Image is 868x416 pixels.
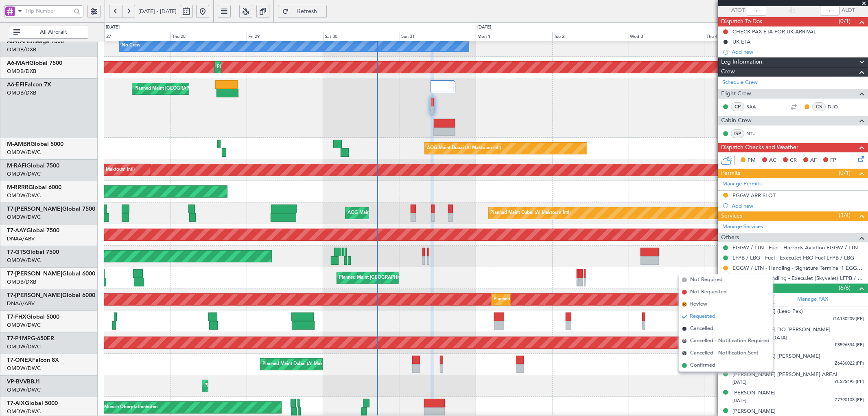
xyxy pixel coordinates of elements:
span: FP [830,156,836,165]
div: Add new [732,202,864,209]
a: T7-P1MPG-650ER [7,336,54,341]
span: FS596534 (PP) [835,342,864,349]
span: Confirmed [690,361,715,370]
span: [DATE] - [DATE] [138,8,177,15]
div: Wed 27 [94,32,171,42]
a: LFPB / LBG - Handling - ExecuJet (Skyvalet) LFPB / LBG [732,275,864,282]
span: Cancelled - Notification Required [690,337,770,345]
span: M-RRRR [7,185,28,190]
a: A6-EFIFalcon 7X [7,82,51,88]
a: EGGW / LTN - Fuel - Harrods Aviation EGGW / LTN [732,244,858,251]
a: EGGW / LTN - Handling - Signature Terminal 1 EGGW / LTN [732,264,864,271]
span: M-RAFI [7,163,26,169]
div: [PERSON_NAME] [732,407,776,416]
a: Manage Permits [722,180,762,188]
div: Planned Maint [GEOGRAPHIC_DATA] ([GEOGRAPHIC_DATA] Intl) [217,61,353,73]
span: Crew [721,67,735,77]
div: Unplanned Maint Munich Oberpfaffenhofen [68,401,157,414]
span: GA130209 (PP) [833,316,864,323]
a: T7-[PERSON_NAME]Global 6000 [7,293,95,298]
a: OMDW/DWC [7,365,41,372]
div: Planned Maint [GEOGRAPHIC_DATA] ([GEOGRAPHIC_DATA] Intl) [134,83,270,95]
span: ATOT [731,7,745,15]
a: T7-ONEXFalcon 8X [7,357,59,363]
span: T7-FHX [7,314,26,320]
a: OMDW/DWC [7,214,41,221]
span: Others [721,233,739,242]
span: (0/1) [839,17,851,26]
span: T7-P1MP [7,336,31,341]
div: Wed 3 [629,32,705,42]
span: Requested [690,313,715,321]
input: --:-- [747,6,766,15]
a: LFPB / LBG - Fuel - ExecuJet FBO Fuel LFPB / LBG [732,254,854,261]
a: OMDW/DWC [7,321,41,329]
span: T7-AAY [7,228,26,233]
a: OMDW/DWC [7,192,41,199]
span: A6-MAH [7,60,29,66]
a: Schedule Crew [722,79,758,87]
a: OMDB/DXB [7,68,36,75]
span: A6-KAH [7,39,28,44]
span: Review [690,300,707,308]
div: Planned Maint Dubai (Al Maktoum Intl) [204,380,284,392]
span: T7-[PERSON_NAME] [7,293,62,298]
div: Add new [732,48,864,55]
span: R [682,339,687,343]
span: T7-[PERSON_NAME] [7,206,62,212]
span: Dispatch To-Dos [721,17,762,26]
div: Thu 28 [171,32,247,42]
a: M-RAFIGlobal 7500 [7,163,59,169]
span: Z6486022 (PP) [835,360,864,367]
div: Planned Maint Dubai (Al Maktoum Intl) [491,207,571,219]
span: T7-ONEX [7,357,32,363]
a: M-AMBRGlobal 5000 [7,141,63,147]
div: Planned Maint [GEOGRAPHIC_DATA] ([GEOGRAPHIC_DATA] Intl) [339,272,475,284]
span: Services [721,211,742,221]
div: [PERSON_NAME] [PERSON_NAME] AREAL [732,371,839,379]
a: OMDB/DXB [7,89,36,97]
div: Planned Maint Dubai (Al Maktoum Intl) [262,358,343,370]
a: OMDB/DXB [7,46,36,53]
a: T7-AAYGlobal 7500 [7,228,59,233]
a: OMDW/DWC [7,386,41,394]
div: Sat 30 [323,32,400,42]
span: Cabin Crew [721,116,752,125]
div: Tue 2 [552,32,629,42]
a: SAA [746,103,765,110]
a: DNAA/ABV [7,235,35,242]
a: DNAA/ABV [7,300,35,307]
span: T7-[PERSON_NAME] [7,271,62,277]
span: Not Required [690,276,723,284]
a: M-RRRRGlobal 6000 [7,185,61,190]
a: OMDW/DWC [7,257,41,264]
div: [DATE] [106,24,120,31]
span: ALDT [842,7,855,15]
span: R [682,302,687,307]
div: [PERSON_NAME] [PERSON_NAME] [732,352,820,361]
a: OMDW/DWC [7,170,41,178]
span: (3/4) [839,211,851,220]
div: UK ETA [732,38,750,45]
a: VP-BVVBBJ1 [7,379,40,385]
span: Z7790108 (PP) [835,397,864,404]
div: ISP [731,129,744,138]
span: VP-BVV [7,379,27,385]
a: DJO [828,103,846,110]
a: T7-[PERSON_NAME]Global 6000 [7,271,95,277]
a: NTJ [746,130,765,137]
div: CP [731,102,744,111]
span: T7-GTS [7,249,26,255]
span: Flight Crew [721,89,751,99]
a: T7-[PERSON_NAME]Global 7500 [7,206,95,212]
span: All Aircraft [22,29,85,35]
span: (0/1) [839,169,851,177]
a: OMDW/DWC [7,149,41,156]
span: S [682,351,687,356]
div: AOG Maint Dubai (Al Maktoum Intl) [427,142,501,154]
div: Sun 31 [400,32,476,42]
a: T7-FHXGlobal 5000 [7,314,59,320]
span: Leg Information [721,57,762,67]
div: EGGW ARR SLOT [732,192,776,199]
a: A6-KAHLineage 1000 [7,39,64,44]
